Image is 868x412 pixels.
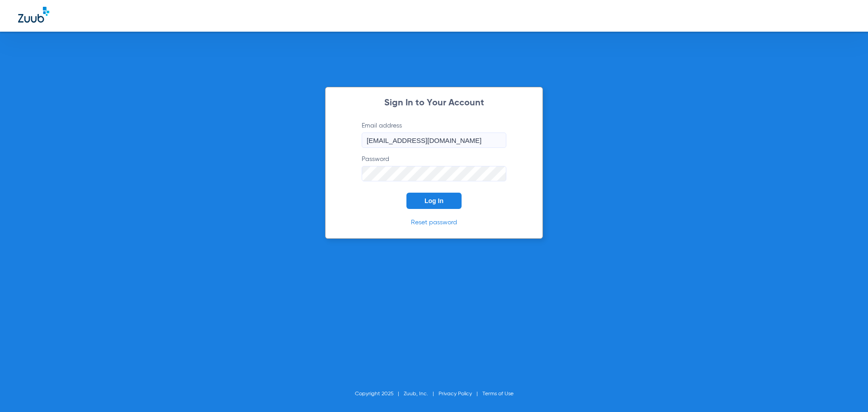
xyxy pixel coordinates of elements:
[411,219,457,226] a: Reset password
[439,391,472,397] a: Privacy Policy
[18,7,49,23] img: Zuub Logo
[362,166,506,181] input: Password
[482,391,514,397] a: Terms of Use
[406,193,462,209] button: Log In
[425,197,443,204] span: Log In
[404,389,439,398] li: Zuub, Inc.
[355,389,404,398] li: Copyright 2025
[362,133,506,148] input: Email address
[362,155,506,181] label: Password
[823,369,868,412] iframe: Chat Widget
[362,121,506,148] label: Email address
[348,99,520,108] h2: Sign In to Your Account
